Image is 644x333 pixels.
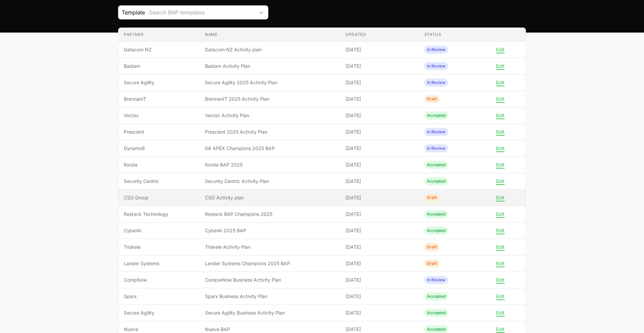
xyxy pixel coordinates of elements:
span: Security Centric [124,178,194,185]
th: Updated [340,28,419,42]
span: Sparx Business Activity Plan [205,293,335,300]
button: Edit [496,277,504,283]
span: Lander Systems [124,260,194,267]
button: Search BAP templates [145,6,268,19]
button: Edit [496,80,504,86]
span: [DATE] [345,194,414,201]
span: Security Centric Activity Plan [205,178,335,185]
span: [DATE] [345,277,414,283]
span: Kordia BAP 2025 [205,161,335,168]
span: [DATE] [345,227,414,234]
span: [DATE] [345,112,414,119]
div: Search BAP templates [149,8,255,16]
span: [DATE] [345,96,414,102]
button: Edit [496,63,504,69]
button: Edit [496,211,504,217]
span: CyberAI [124,227,194,234]
section: Business Activity Plan Filters [118,5,526,19]
span: [DATE] [345,129,414,135]
span: CSO Group [124,194,194,201]
span: [DATE] [345,293,414,300]
span: Datacom NZ [124,46,194,53]
span: Prescient [124,129,194,135]
span: Triskele [124,244,194,250]
button: Edit [496,260,504,267]
span: [DATE] [345,46,414,53]
span: Restack BAP Champions 2025 [205,211,335,218]
button: Edit [496,162,504,168]
button: Edit [496,47,504,53]
button: Edit [496,228,504,234]
button: Edit [496,96,504,102]
span: Secure Agility [124,310,194,316]
th: Status [419,28,498,42]
span: [DATE] [345,326,414,333]
th: Partner [118,28,200,42]
span: [DATE] [345,310,414,316]
span: Lander Systems Champions 2025 BAP [205,260,335,267]
span: CyberAi 2025 BAP [205,227,335,234]
button: Edit [496,112,504,118]
span: D6 APEX Champions 2025 BAP [205,145,335,152]
span: Dynamo6 [124,145,194,152]
span: CSO Activity plan [205,194,335,201]
span: Secure Agility [124,79,194,86]
span: BrennanIT [124,96,194,102]
button: Edit [496,326,504,332]
span: Triskele Activity Plan [205,244,335,250]
button: Edit [496,293,504,299]
span: [DATE] [345,79,414,86]
button: Edit [496,195,504,201]
span: Nueva [124,326,194,333]
span: Vectec Activity Plan [205,112,335,119]
span: Secure Agility 2025 Activity Plan [205,79,335,86]
span: [DATE] [345,211,414,218]
span: [DATE] [345,63,414,69]
th: Name [200,28,340,42]
button: Edit [496,244,504,250]
button: Edit [496,145,504,151]
span: Nueva BAP [205,326,335,333]
span: Vectec [124,112,194,119]
span: Kordia [124,161,194,168]
span: Baidam Activity Plan [205,63,335,69]
span: [DATE] [345,161,414,168]
span: [DATE] [345,145,414,152]
span: CompwNow Business Activity Plan [205,277,335,283]
span: Sparx [124,293,194,300]
span: [DATE] [345,178,414,185]
span: Restack Technology [124,211,194,218]
button: Edit [496,310,504,316]
span: Datacom NZ Activity plan [205,46,335,53]
span: Template [118,8,145,16]
button: Edit [496,178,504,184]
span: Baidam [124,63,194,69]
button: Edit [496,129,504,135]
span: BrennanIT 2025 Activity Plan [205,96,335,102]
span: [DATE] [345,244,414,250]
span: CompNow [124,277,194,283]
span: [DATE] [345,260,414,267]
span: Prescient 2025 Activity Plan [205,129,335,135]
span: Secure Agility Business Activity Plan [205,310,335,316]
